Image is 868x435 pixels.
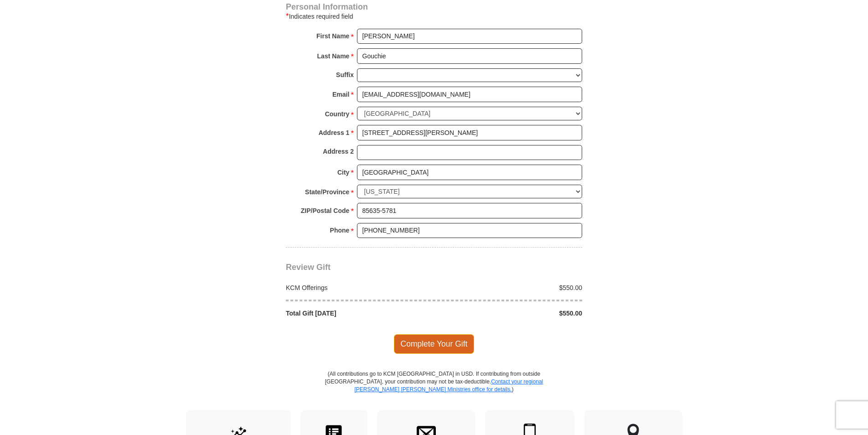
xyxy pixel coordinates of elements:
[301,204,350,217] strong: ZIP/Postal Code
[319,126,350,139] strong: Address 1
[394,334,475,353] span: Complete Your Gift
[286,3,582,10] h4: Personal Information
[434,309,587,318] div: $550.00
[434,283,587,292] div: $550.00
[317,50,350,62] strong: Last Name
[281,309,434,318] div: Total Gift [DATE]
[316,30,349,42] strong: First Name
[286,263,331,272] span: Review Gift
[337,166,349,179] strong: City
[354,378,543,393] a: Contact your regional [PERSON_NAME] [PERSON_NAME] Ministries office for details.
[332,88,349,101] strong: Email
[325,108,350,120] strong: Country
[330,224,350,237] strong: Phone
[323,145,354,158] strong: Address 2
[305,186,349,198] strong: State/Province
[325,370,543,410] p: (All contributions go to KCM [GEOGRAPHIC_DATA] in USD. If contributing from outside [GEOGRAPHIC_D...
[286,11,582,22] div: Indicates required field
[281,283,434,292] div: KCM Offerings
[336,68,354,81] strong: Suffix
